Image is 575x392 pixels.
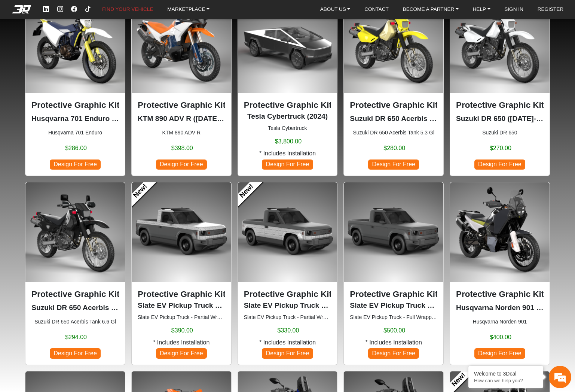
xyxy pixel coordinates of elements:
p: Protective Graphic Kit [138,99,225,112]
a: SIGN IN [501,4,526,15]
a: New! [125,176,156,206]
small: Husqvarna 701 Enduro [31,129,119,137]
span: $280.00 [383,144,405,153]
span: Design For Free [156,159,207,170]
div: Welcome to 3Dcal [474,371,538,377]
p: Protective Graphic Kit [456,288,544,301]
img: EV Pickup TruckHalf Bottom Set2026 [238,182,337,282]
a: REGISTER [535,4,567,15]
img: Norden 901null2021-2024 [450,182,550,282]
p: Slate EV Pickup Truck Full Set (2026) [350,300,437,311]
a: New! [232,176,262,206]
span: Design For Free [156,348,207,358]
span: $400.00 [490,333,511,342]
a: ABOUT US [317,4,354,15]
span: * Includes Installation [259,149,316,158]
span: $330.00 [278,326,299,335]
span: Design For Free [50,348,101,358]
small: Slate EV Pickup Truck - Partial Wrapping Kit [138,313,225,321]
span: $3,800.00 [275,137,302,146]
p: Slate EV Pickup Truck Half Top Set (2026) [138,300,225,311]
span: $294.00 [65,333,87,342]
p: Protective Graphic Kit [244,99,331,112]
span: Design For Free [474,348,525,358]
p: Slate EV Pickup Truck Half Bottom Set (2026) [244,300,331,311]
p: Suzuki DR 650 Acerbis Tank 6.6 Gl (1996-2024) [31,303,119,313]
p: Protective Graphic Kit [244,288,331,301]
div: Slate EV Pickup Truck - Full Wrapping Kit [343,182,444,365]
div: Suzuki DR 650 Acerbis Tank 6.6 Gl [25,182,125,365]
small: Slate EV Pickup Truck - Full Wrapping Kit [350,313,437,321]
span: $270.00 [490,144,511,153]
p: Husqvarna Norden 901 (2021-2024) [456,303,544,313]
span: Design For Free [368,348,419,358]
p: KTM 890 ADV R (2023-2025) [138,113,225,124]
span: Design For Free [368,159,419,170]
span: $390.00 [171,326,193,335]
span: $286.00 [65,144,87,153]
a: MARKETPLACE [164,4,212,15]
p: Protective Graphic Kit [350,99,437,112]
span: * Includes Installation [259,338,316,347]
small: Suzuki DR 650 Acerbis Tank 5.3 Gl [350,129,437,137]
img: EV Pickup Truck Full Set2026 [344,182,443,282]
p: How can we help you? [474,378,538,383]
span: Design For Free [474,159,525,170]
span: Design For Free [50,159,101,170]
p: Protective Graphic Kit [138,288,225,301]
div: Husqvarna Norden 901 [450,182,550,365]
span: $398.00 [171,144,193,153]
small: KTM 890 ADV R [138,129,225,137]
a: HELP [470,4,493,15]
div: Slate EV Pickup Truck - Partial Wrapping Kit [131,182,232,365]
p: Protective Graphic Kit [31,99,119,112]
img: DR 650Acerbis Tank 6.6 Gl1996-2024 [25,182,125,282]
small: Tesla Cybertruck [244,124,331,132]
a: FIND YOUR VEHICLE [99,4,156,15]
a: CONTACT [361,4,392,15]
span: * Includes Installation [366,338,422,347]
a: BECOME A PARTNER [400,4,462,15]
p: Suzuki DR 650 (1996-2024) [456,113,544,124]
img: EV Pickup TruckHalf Top Set2026 [132,182,231,282]
small: Suzuki DR 650 [456,129,544,137]
p: Tesla Cybertruck (2024) [244,111,331,122]
small: Suzuki DR 650 Acerbis Tank 6.6 Gl [31,318,119,326]
small: Slate EV Pickup Truck - Partial Wrapping Kit [244,313,331,321]
span: Design For Free [262,348,313,358]
p: Protective Graphic Kit [31,288,119,301]
span: * Includes Installation [153,338,209,347]
p: Protective Graphic Kit [350,288,437,301]
div: Slate EV Pickup Truck - Partial Wrapping Kit [238,182,338,365]
span: Design For Free [262,159,313,170]
p: Husqvarna 701 Enduro (2016-2024) [31,113,119,124]
span: $500.00 [383,326,405,335]
p: Suzuki DR 650 Acerbis Tank 5.3 Gl (1996-2024) [350,113,437,124]
small: Husqvarna Norden 901 [456,318,544,326]
p: Protective Graphic Kit [456,99,544,112]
